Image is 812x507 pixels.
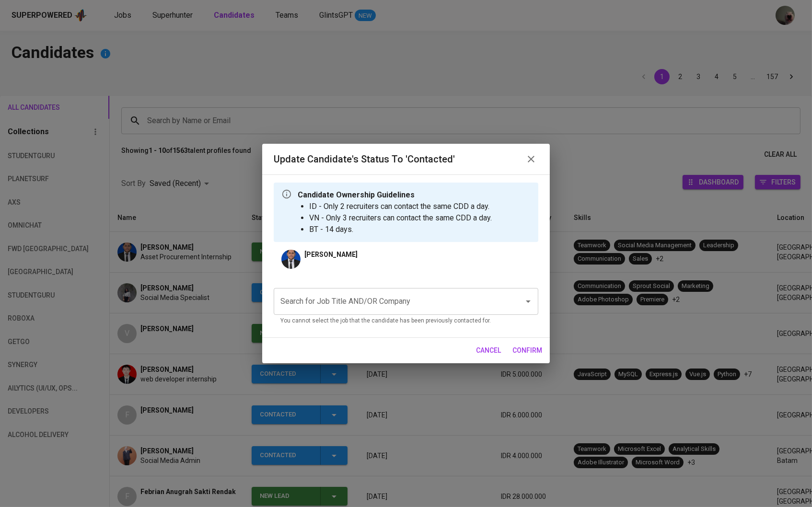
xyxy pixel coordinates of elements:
li: VN - Only 3 recruiters can contact the same CDD a day. [309,212,492,224]
span: cancel [476,345,501,357]
li: ID - Only 2 recruiters can contact the same CDD a day. [309,201,492,212]
p: [PERSON_NAME] [304,250,358,259]
span: confirm [512,345,542,357]
li: BT - 14 days. [309,224,492,235]
h6: Update Candidate's Status to 'Contacted' [274,151,455,167]
button: confirm [509,342,546,359]
img: b7cda5560e3d494fb2a92eb9f2f5e5c2.jpeg [281,250,301,269]
button: Open [522,295,535,308]
p: You cannot select the job that the candidate has been previously contacted for. [280,316,532,326]
button: cancel [472,342,505,359]
p: Candidate Ownership Guidelines [298,189,492,201]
